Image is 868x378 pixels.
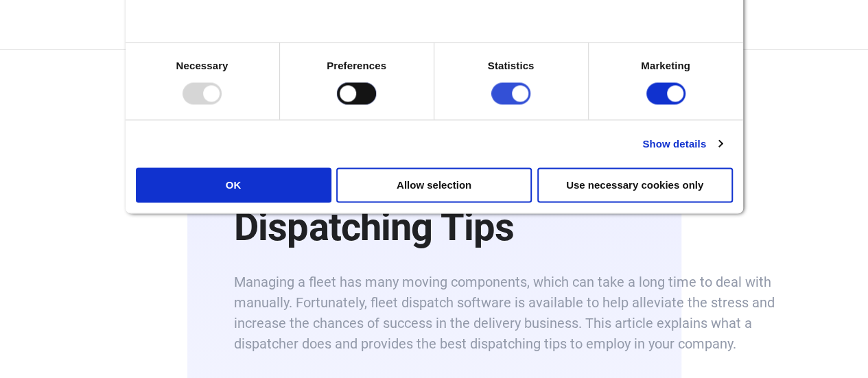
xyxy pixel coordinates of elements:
button: OK [136,167,331,202]
strong: Preferences [327,60,386,72]
button: Use necessary cookies only [537,167,733,202]
a: Show details [642,136,722,152]
strong: Necessary [176,60,228,72]
strong: Marketing [641,60,690,72]
strong: Statistics [488,60,535,72]
h6: Managing a fleet has many moving components, which can take a long time to deal with manually. Fo... [234,272,790,354]
button: Allow selection [336,167,532,202]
